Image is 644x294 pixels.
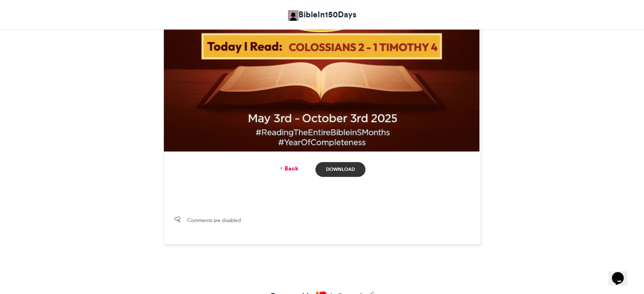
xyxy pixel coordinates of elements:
img: Bible Bible [288,10,299,21]
a: Back [279,164,299,173]
a: BibleIn150Days [288,8,357,21]
a: Download [315,162,365,177]
iframe: chat widget [608,260,636,286]
span: Comments are disabled [187,217,241,224]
